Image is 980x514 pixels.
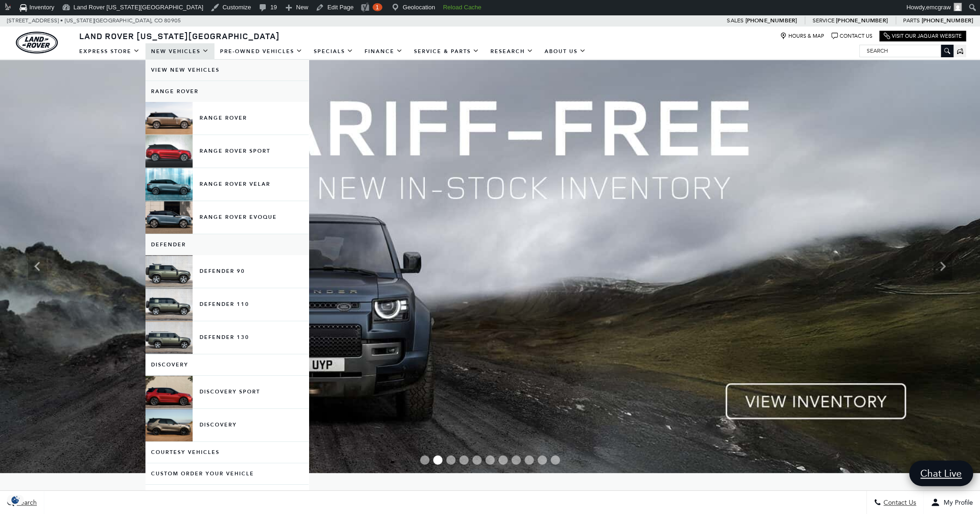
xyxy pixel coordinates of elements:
img: Land Rover [16,32,58,54]
span: Parts [903,17,920,24]
a: Brochures [145,485,309,506]
a: Defender 110 [145,288,309,321]
div: Next [933,252,952,280]
a: Defender 130 [145,321,309,354]
a: Range Rover [145,81,309,102]
a: Defender 90 [145,255,309,288]
a: Range Rover [145,102,309,135]
span: Go to slide 9 [525,455,534,465]
a: Hours & Map [780,33,824,40]
a: EXPRESS STORE [74,43,145,60]
span: My Profile [940,499,973,507]
a: [STREET_ADDRESS] • [US_STATE][GEOGRAPHIC_DATA], CO 80905 [7,17,181,24]
a: Visit Our Jaguar Website [883,33,962,40]
button: Open user profile menu [924,491,980,514]
a: Defender [145,234,309,255]
span: Go to slide 10 [538,455,547,465]
span: 1 [375,4,379,11]
div: Previous [28,252,47,280]
span: Contact Us [881,499,916,507]
a: Courtesy Vehicles [145,442,309,463]
strong: Reload Cache [443,4,481,11]
a: Discovery [145,409,309,441]
a: New Vehicles [145,43,214,60]
nav: Main Navigation [74,43,592,60]
a: Range Rover Evoque [145,201,309,234]
span: emcgraw [926,4,951,11]
span: Go to slide 7 [498,455,508,465]
span: Go to slide 6 [485,455,495,465]
span: Go to slide 11 [551,455,560,465]
a: Finance [359,43,408,60]
img: Opt-Out Icon [5,495,26,505]
a: Discovery [145,354,309,375]
span: Go to slide 8 [511,455,521,465]
span: Go to slide 3 [446,455,455,465]
a: Specials [308,43,359,60]
span: Service [812,17,834,24]
a: Research [485,43,539,60]
a: Pre-Owned Vehicles [214,43,308,60]
a: [PHONE_NUMBER] [745,17,797,24]
span: 80905 [164,15,181,27]
a: Discovery Sport [145,376,309,408]
a: View New Vehicles [145,60,309,81]
a: Custom Order Your Vehicle [145,463,309,484]
span: Sales [727,17,744,24]
span: Chat Live [916,467,966,480]
a: [PHONE_NUMBER] [921,17,973,24]
span: Go to slide 2 [433,455,442,465]
a: Range Rover Velar [145,168,309,201]
span: [US_STATE][GEOGRAPHIC_DATA], [65,15,153,27]
a: About Us [539,43,592,60]
span: Go to slide 5 [472,455,482,465]
a: Service & Parts [408,43,485,60]
a: [PHONE_NUMBER] [836,17,888,24]
a: Range Rover Sport [145,135,309,168]
a: land-rover [16,32,58,54]
span: Land Rover [US_STATE][GEOGRAPHIC_DATA] [79,30,280,41]
span: Go to slide 4 [459,455,469,465]
input: Search [860,45,953,56]
section: Click to Open Cookie Consent Modal [5,495,26,505]
span: Go to slide 1 [420,455,429,465]
a: Chat Live [909,460,973,486]
span: [STREET_ADDRESS] • [7,15,63,27]
span: CO [154,15,163,27]
a: Land Rover [US_STATE][GEOGRAPHIC_DATA] [74,30,285,41]
a: Contact Us [831,33,872,40]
